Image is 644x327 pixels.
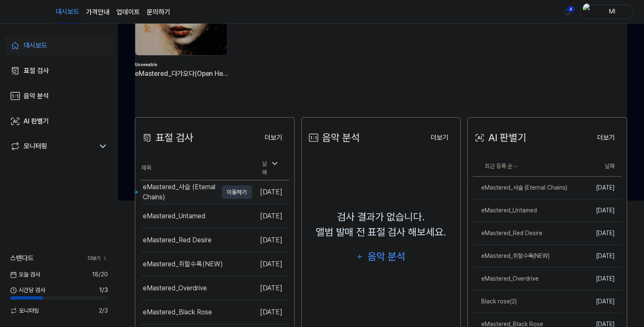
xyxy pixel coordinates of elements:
[473,297,517,306] div: Black rose(2)
[473,229,542,238] div: eMastered_Red Desire
[252,204,289,228] td: [DATE]
[88,255,108,262] a: 더보기
[573,268,622,290] td: [DATE]
[140,130,193,145] div: 표절 검사
[86,7,110,17] button: 가격안내
[143,307,212,317] div: eMastered_Black Rose
[252,228,289,252] td: [DATE]
[566,6,575,13] div: 4
[473,245,573,267] a: eMastered_취할수록(NEW)
[366,249,406,265] div: 음악 분석
[10,141,94,151] a: 모니터링
[473,222,573,244] a: eMastered_Red Desire
[24,91,49,101] div: 음악 분석
[143,283,207,293] div: eMastered_Overdrive
[473,290,573,313] a: Black rose(2)
[424,129,455,146] button: 더보기
[473,199,573,222] a: eMastered_Untamed
[99,286,108,295] span: 1 / 3
[147,7,170,17] a: 문의하기
[561,5,574,19] button: 알림4
[573,222,622,245] td: [DATE]
[580,5,634,19] button: profileMl
[5,61,113,81] a: 표절 검사
[252,180,289,204] td: [DATE]
[473,268,573,290] a: eMastered_Overdrive
[351,247,411,267] button: 음악 분석
[5,111,113,131] a: AI 판별기
[473,177,573,199] a: eMastered_사슬 (Eternal Chains)
[143,182,217,202] div: eMastered_사슬 (Eternal Chains)
[316,209,446,240] div: 검사 결과가 없습니다. 앨범 발매 전 표절 검사 해보세요.
[473,130,526,145] div: AI 판별기
[143,211,205,221] div: eMastered_Untamed
[56,0,79,24] a: 대시보드
[583,3,593,20] img: profile
[307,130,360,145] div: 음악 분석
[562,7,572,17] img: 알림
[5,86,113,106] a: 음악 분석
[140,156,252,180] th: 제목
[10,286,45,295] span: 시간당 검사
[473,252,550,260] div: eMastered_취할수록(NEW)
[259,157,282,180] div: 날짜
[24,66,49,76] div: 표절 검사
[10,306,39,315] span: 모니터링
[573,290,622,313] td: [DATE]
[596,7,628,16] div: Ml
[10,253,34,263] span: 스탠다드
[135,68,229,79] div: eMastered_다가오다(Open Heart)
[252,252,289,276] td: [DATE]
[258,129,289,146] button: 더보기
[143,235,212,245] div: eMastered_Red Desire
[573,156,622,177] th: 날짜
[135,62,229,68] div: Unseeable
[222,185,252,199] button: 이동하기
[24,40,47,51] div: 대시보드
[99,306,108,315] span: 2 / 3
[573,199,622,222] td: [DATE]
[5,35,113,56] a: 대시보드
[143,259,223,269] div: eMastered_취할수록(NEW)
[24,116,49,126] div: AI 판별기
[473,274,539,283] div: eMastered_Overdrive
[473,206,537,215] div: eMastered_Untamed
[10,270,40,279] span: 오늘 검사
[116,7,140,17] a: 업데이트
[252,276,289,300] td: [DATE]
[92,270,108,279] span: 18 / 20
[252,300,289,324] td: [DATE]
[573,177,622,199] td: [DATE]
[24,141,47,151] div: 모니터링
[590,129,622,146] button: 더보기
[573,245,622,268] td: [DATE]
[473,183,567,192] div: eMastered_사슬 (Eternal Chains)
